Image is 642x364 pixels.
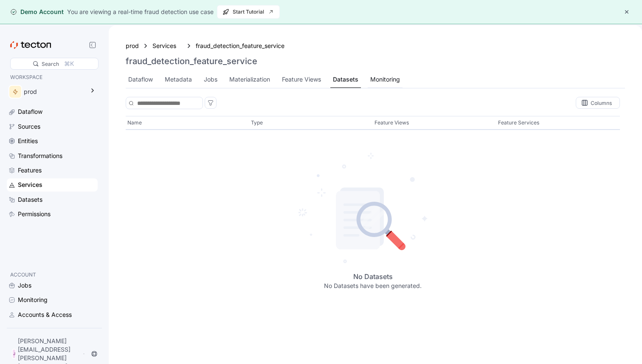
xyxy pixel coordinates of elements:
a: Jobs [7,279,98,292]
a: Dataflow [7,105,98,118]
a: Datasets [7,193,98,206]
div: Transformations [18,151,62,161]
div: Monitoring [18,295,48,305]
div: Dataflow [128,75,153,84]
div: Columns [576,97,620,109]
div: You are viewing a real-time fraud detection use case [67,7,214,17]
p: Type [251,119,263,127]
div: Jobs [204,75,217,84]
div: Monitoring [370,75,400,84]
div: Datasets [18,195,42,204]
div: Jobs [18,281,31,290]
div: Permissions [18,209,51,219]
div: Sources [18,122,40,131]
p: ACCOUNT [10,271,94,279]
div: Accounts & Access [18,310,72,319]
div: Columns [591,99,612,107]
div: Feature Views [282,75,321,84]
a: Monitoring [7,293,98,306]
div: Entities [18,136,38,146]
a: fraud_detection_feature_service [196,41,284,51]
div: Search⌘K [10,58,99,70]
p: No Datasets have been generated. [324,282,422,290]
div: prod [24,87,84,96]
h3: fraud_detection_feature_service [126,56,257,66]
span: Start Tutorial [222,6,274,18]
div: J [12,349,16,359]
div: ⌘K [64,59,74,68]
div: Services [18,180,42,189]
h4: No Datasets [324,271,422,282]
a: Permissions [7,208,98,220]
div: Search [42,60,59,68]
p: WORKSPACE [10,73,94,82]
a: Services [7,178,98,191]
a: Services [152,41,182,51]
a: Entities [7,135,98,147]
a: Sources [7,120,98,133]
button: Start Tutorial [217,5,280,19]
div: Features [18,166,42,175]
p: Feature Views [374,119,409,127]
a: Accounts & Access [7,308,98,321]
div: Demo Account [10,8,64,16]
p: Name [127,119,142,127]
div: Materialization [229,75,270,84]
a: prod [126,41,139,51]
p: Feature Services [498,119,539,127]
div: Metadata [165,75,192,84]
a: Transformations [7,150,98,162]
div: Dataflow [18,107,42,116]
a: Features [7,164,98,177]
div: Datasets [333,75,358,84]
